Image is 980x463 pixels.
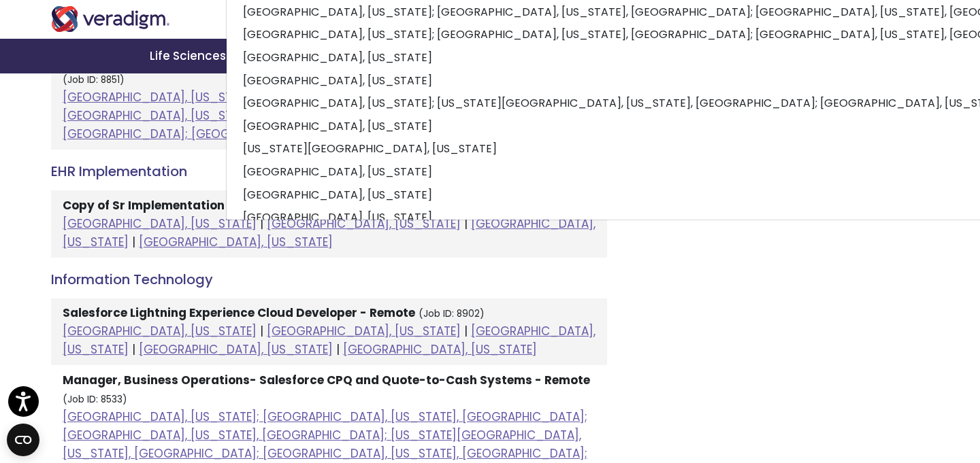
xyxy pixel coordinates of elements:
[267,216,461,232] a: [GEOGRAPHIC_DATA], [US_STATE]
[260,323,263,339] span: |
[7,424,39,456] button: Open CMP widget
[464,216,468,232] span: |
[419,307,485,320] small: (Job ID: 8902)
[132,234,135,250] span: |
[63,89,587,142] a: [GEOGRAPHIC_DATA], [US_STATE]; [GEOGRAPHIC_DATA], [US_STATE], [GEOGRAPHIC_DATA]; [GEOGRAPHIC_DATA...
[267,323,461,339] a: [GEOGRAPHIC_DATA], [US_STATE]
[133,39,246,73] a: Life Sciences
[51,163,607,179] h4: EHR Implementation
[63,73,125,86] small: (Job ID: 8851)
[63,216,595,250] a: [GEOGRAPHIC_DATA], [US_STATE]
[51,6,170,32] img: Veradigm logo
[63,393,127,406] small: (Job ID: 8533)
[63,305,415,321] strong: Salesforce Lightning Experience Cloud Developer - Remote
[51,271,607,288] h4: Information Technology
[63,216,257,232] a: [GEOGRAPHIC_DATA], [US_STATE]
[139,234,333,250] a: [GEOGRAPHIC_DATA], [US_STATE]
[63,372,590,388] strong: Manager, Business Operations- Salesforce CPQ and Quote-to-Cash Systems - Remote
[132,341,135,358] span: |
[336,341,340,358] span: |
[139,341,333,358] a: [GEOGRAPHIC_DATA], [US_STATE]
[464,323,468,339] span: |
[343,341,537,358] a: [GEOGRAPHIC_DATA], [US_STATE]
[260,216,263,232] span: |
[63,323,257,339] a: [GEOGRAPHIC_DATA], [US_STATE]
